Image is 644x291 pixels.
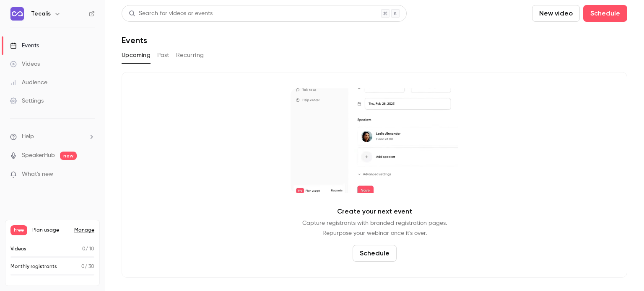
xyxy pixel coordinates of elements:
h1: Events [122,35,147,45]
p: / 10 [82,245,94,253]
div: Settings [10,97,44,105]
p: / 30 [81,263,94,270]
p: Videos [10,245,26,253]
p: Capture registrants with branded registration pages. Repurpose your webinar once it's over. [302,218,447,238]
span: Plan usage [32,227,69,234]
div: Search for videos or events [129,9,213,18]
p: Create your next event [337,206,412,216]
h6: Tecalis [31,10,51,18]
iframe: Noticeable Trigger [85,171,95,178]
span: 0 [81,264,85,269]
span: 0 [82,247,86,252]
span: What's new [22,170,53,179]
button: Past [157,49,169,62]
button: Schedule [353,245,397,262]
span: Help [22,132,34,141]
button: Upcoming [122,49,151,62]
div: Audience [10,78,47,87]
button: Recurring [176,49,204,62]
button: New video [532,5,580,22]
img: Tecalis [10,7,24,21]
p: Monthly registrants [10,263,57,270]
button: Schedule [583,5,627,22]
div: Videos [10,60,40,68]
span: new [60,152,77,160]
a: SpeakerHub [22,151,55,160]
li: help-dropdown-opener [10,132,95,141]
span: Free [10,225,27,235]
a: Manage [74,227,94,234]
div: Events [10,41,39,50]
